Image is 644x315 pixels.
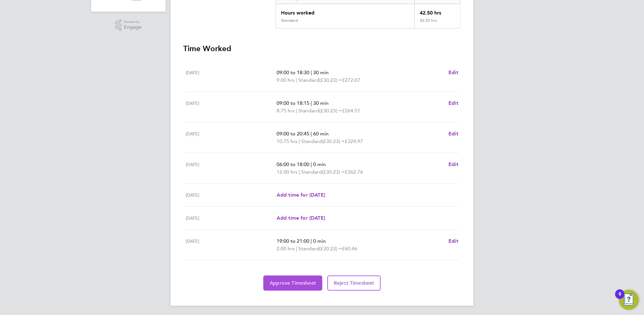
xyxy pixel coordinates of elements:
[313,100,329,106] span: 30 min
[298,107,319,115] span: Standard
[313,131,329,137] span: 60 min
[277,108,295,114] span: 8.75 hrs
[186,130,277,145] div: [DATE]
[313,161,326,167] span: 0 min
[296,77,297,83] span: |
[124,19,142,25] span: Powered by
[298,245,319,253] span: Standard
[342,108,360,114] span: £264.51
[298,76,319,84] span: Standard
[342,77,360,83] span: £272.07
[301,138,322,145] span: Standard
[186,191,277,199] div: [DATE]
[448,130,458,138] a: Edit
[277,214,325,222] a: Add time for [DATE]
[186,237,277,253] div: [DATE]
[296,108,297,114] span: |
[345,169,363,175] span: £362.76
[311,69,312,75] span: |
[618,294,621,302] div: 9
[448,99,458,107] a: Edit
[277,131,309,137] span: 09:00 to 20:45
[296,246,297,252] span: |
[281,18,298,23] div: Standard
[448,237,458,245] a: Edit
[124,25,142,30] span: Engage
[322,169,345,175] span: (£30.23) =
[186,214,277,222] div: [DATE]
[311,238,312,244] span: |
[115,19,142,31] a: Powered byEngage
[277,69,309,75] span: 09:00 to 18:30
[319,108,342,114] span: (£30.23) =
[322,138,345,144] span: (£30.23) =
[448,238,458,244] span: Edit
[186,161,277,176] div: [DATE]
[448,161,458,167] span: Edit
[270,280,316,286] span: Approve Timesheet
[277,238,309,244] span: 19:00 to 21:00
[319,246,342,252] span: (£30.23) =
[414,4,460,18] div: 42.50 hrs
[277,191,325,199] a: Add time for [DATE]
[299,169,300,175] span: |
[414,18,460,28] div: 42.50 hrs
[448,69,458,75] span: Edit
[277,100,309,106] span: 09:00 to 18:15
[319,77,342,83] span: (£30.23) =
[327,276,381,291] button: Reject Timesheet
[342,246,357,252] span: £60.46
[277,215,325,221] span: Add time for [DATE]
[311,100,312,106] span: |
[186,99,277,115] div: [DATE]
[277,77,295,83] span: 9.00 hrs
[183,44,461,54] h3: Time Worked
[311,161,312,167] span: |
[448,69,458,76] a: Edit
[276,4,414,18] div: Hours worked
[448,131,458,137] span: Edit
[311,131,312,137] span: |
[277,246,295,252] span: 2.00 hrs
[186,69,277,84] div: [DATE]
[313,69,329,75] span: 30 min
[277,192,325,198] span: Add time for [DATE]
[263,276,322,291] button: Approve Timesheet
[277,138,297,144] span: 10.75 hrs
[301,168,322,176] span: Standard
[345,138,363,144] span: £324.97
[277,161,309,167] span: 06:00 to 18:00
[448,100,458,106] span: Edit
[619,290,639,310] button: Open Resource Center, 9 new notifications
[313,238,326,244] span: 0 min
[299,138,300,144] span: |
[277,169,297,175] span: 12.00 hrs
[448,161,458,168] a: Edit
[334,280,374,286] span: Reject Timesheet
